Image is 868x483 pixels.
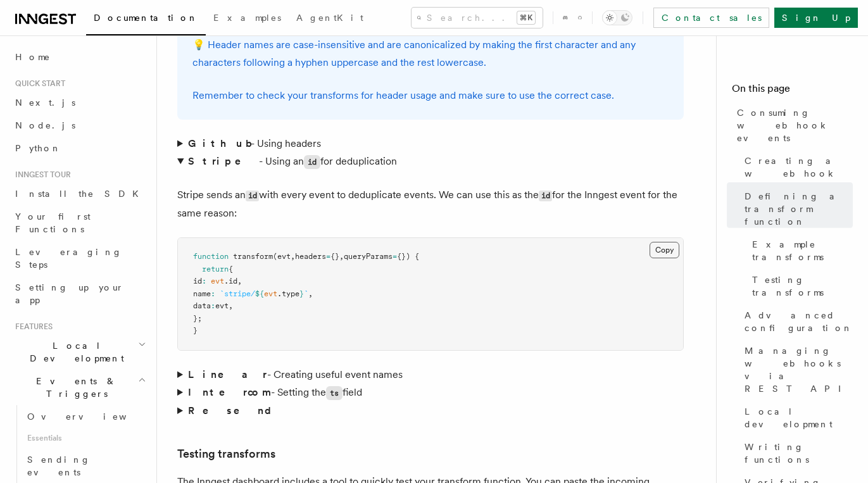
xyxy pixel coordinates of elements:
span: ${ [255,289,264,298]
span: Inngest tour [10,170,71,180]
span: Example transforms [752,238,853,263]
span: headers [295,252,326,261]
strong: Linear [188,368,267,380]
span: Events & Triggers [10,375,138,400]
summary: Intercom- Setting thetsfield [177,384,684,402]
span: Next.js [15,97,75,108]
p: Stripe sends an with every event to deduplicate events. We can use this as the for the Inngest ev... [177,186,684,222]
summary: Github- Using headers [177,135,684,153]
span: name [193,289,211,298]
span: evt [215,301,229,310]
span: Node.js [15,120,75,130]
span: Testing transforms [752,273,853,299]
span: Consuming webhook events [737,106,853,144]
span: Examples [213,13,281,23]
kbd: ⌘K [517,11,535,24]
span: function [193,252,229,261]
a: Contact sales [653,8,769,28]
span: evt [211,277,224,285]
a: Next.js [10,91,149,114]
button: Copy [650,242,679,258]
a: Python [10,137,149,160]
span: .id [224,277,237,285]
span: , [339,252,344,261]
a: Testing transforms [747,268,853,304]
span: Python [15,143,61,153]
a: Advanced configuration [739,304,853,339]
span: {} [330,252,339,261]
summary: Stripe- Using anidfor deduplication [177,153,684,171]
code: ts [326,386,343,400]
p: Remember to check your transforms for header usage and make sure to use the correct case. [192,87,669,104]
span: : [211,289,215,298]
code: id [246,191,259,201]
span: `stripe/ [220,289,255,298]
span: , [291,252,295,261]
a: Node.js [10,114,149,137]
button: Search...⌘K [412,8,543,28]
span: evt [264,289,277,298]
strong: Intercom [188,386,271,398]
span: Managing webhooks via REST API [745,344,853,395]
a: Defining a transform function [739,185,853,233]
span: : [202,277,206,285]
span: Quick start [10,78,65,89]
span: AgentKit [296,13,363,23]
a: Examples [206,4,289,34]
span: Sending events [27,455,91,477]
span: {}) { [397,252,419,261]
code: id [304,155,320,169]
span: Creating a webhook [745,154,853,180]
button: Local Development [10,334,149,370]
span: .type [277,289,299,298]
h4: On this page [732,81,853,101]
span: ` [304,289,308,298]
a: Writing functions [739,436,853,471]
span: Advanced configuration [745,309,853,334]
span: Documentation [94,13,198,23]
span: Essentials [22,428,149,448]
span: Local development [745,405,853,430]
a: Testing transforms [177,445,275,463]
span: Home [15,51,51,63]
span: Leveraging Steps [15,247,122,270]
summary: Linear- Creating useful event names [177,366,684,384]
a: Leveraging Steps [10,241,149,276]
span: = [326,252,330,261]
span: , [308,289,313,298]
span: id [193,277,202,285]
a: Overview [22,405,149,428]
a: Setting up your app [10,276,149,311]
span: Writing functions [745,441,853,466]
span: (evt [273,252,291,261]
span: Overview [27,411,158,422]
span: }; [193,314,202,323]
code: id [539,191,552,201]
strong: Stripe [188,155,259,167]
button: Toggle dark mode [602,10,632,25]
span: : [211,301,215,310]
summary: Resend [177,402,684,420]
a: Example transforms [747,233,853,268]
span: Defining a transform function [745,190,853,228]
button: Events & Triggers [10,370,149,405]
span: Install the SDK [15,189,146,199]
a: Your first Functions [10,205,149,241]
span: transform [233,252,273,261]
span: = [393,252,397,261]
span: return [202,265,229,273]
span: , [229,301,233,310]
span: Local Development [10,339,138,365]
span: Setting up your app [15,282,124,305]
a: Install the SDK [10,182,149,205]
span: } [193,326,198,335]
span: } [299,289,304,298]
a: Managing webhooks via REST API [739,339,853,400]
strong: Github [188,137,251,149]
a: Local development [739,400,853,436]
span: Features [10,322,53,332]
a: AgentKit [289,4,371,34]
a: Documentation [86,4,206,35]
span: { [229,265,233,273]
strong: Resend [188,405,282,417]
